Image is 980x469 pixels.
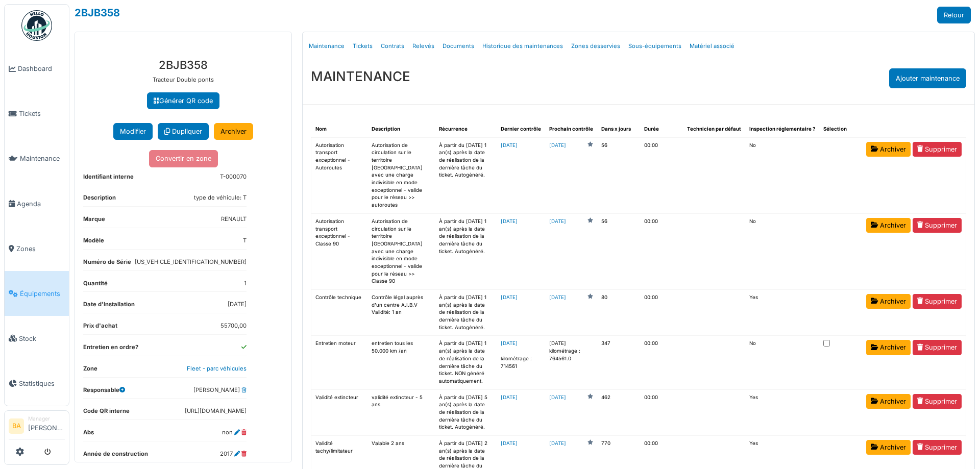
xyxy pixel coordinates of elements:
span: Agenda [17,199,65,209]
td: Entretien moteur [311,336,368,389]
dd: T-000070 [220,172,247,181]
a: Dashboard [5,46,69,91]
h3: 2BJB358 [83,58,283,71]
a: Archiver [866,142,911,157]
span: Stock [19,334,65,343]
a: Maintenance [305,34,349,58]
td: 80 [597,290,640,336]
a: [DATE] [549,440,566,448]
td: 00:00 [640,137,683,213]
th: Technicien par défaut [683,121,745,137]
td: 56 [597,213,640,289]
td: validité extincteur - 5 ans [367,389,435,435]
a: Tickets [5,91,69,136]
dd: [US_VEHICLE_IDENTIFICATION_NUMBER] [135,258,247,266]
li: BA [9,418,24,434]
th: Nom [311,121,368,137]
a: Sous-équipements [624,34,685,58]
a: Archiver [866,218,911,233]
a: 2BJB358 [75,7,120,19]
dd: T [243,236,247,245]
a: Maintenance [5,136,69,181]
a: Équipements [5,271,69,316]
th: Description [367,121,435,137]
dd: type de véhicule: T [194,193,247,202]
dd: 1 [244,279,247,288]
a: Tickets [349,34,377,58]
a: Documents [438,34,478,58]
a: Relevés [408,34,438,58]
td: Validité extincteur [311,389,368,435]
td: 462 [597,389,640,435]
dt: Quantité [83,279,108,292]
dt: Description [83,193,116,206]
span: Zones [16,244,65,254]
span: translation missing: fr.shared.yes [749,294,758,300]
a: Fleet - parc véhicules [187,365,247,372]
a: [DATE] [501,340,518,346]
a: [DATE] [501,218,518,224]
dt: Abs [83,428,94,441]
div: Manager [28,415,65,423]
a: Retour [937,7,971,23]
a: Supprimer [913,142,962,157]
td: À partir du [DATE] 1 an(s) après la date de réalisation de la dernière tâche du ticket. Autogénéré. [435,213,497,289]
td: 00:00 [640,389,683,435]
a: Supprimer [913,440,962,455]
dt: Entretien en ordre? [83,343,138,356]
a: Agenda [5,181,69,226]
a: [DATE] [501,294,518,300]
a: Dupliquer [158,123,209,140]
th: Durée [640,121,683,137]
dd: non [222,428,247,437]
dd: 55700,00 [220,322,247,330]
td: Autorisation de circulation sur le territoire [GEOGRAPHIC_DATA] avec une charge indivisible en mo... [367,137,435,213]
a: [DATE] [549,294,566,302]
a: BA Manager[PERSON_NAME] [9,415,65,439]
td: 00:00 [640,290,683,336]
th: Inspection réglementaire ? [745,121,819,137]
a: Supprimer [913,340,962,355]
th: Récurrence [435,121,497,137]
a: [DATE] [501,440,518,446]
th: Prochain contrôle [545,121,597,137]
td: Autorisation transport exceptionnel - Autoroutes [311,137,368,213]
dd: [DATE] [228,300,247,309]
dt: Responsable [83,386,125,399]
dd: [PERSON_NAME] [193,386,247,394]
a: Supprimer [913,218,962,233]
td: À partir du [DATE] 1 an(s) après la date de réalisation de la dernière tâche du ticket. Autogénéré. [435,137,497,213]
dt: Numéro de Série [83,258,131,270]
td: Contrôle technique [311,290,368,336]
a: [DATE] [549,218,566,226]
th: Sélection [819,121,862,137]
dt: Date d'Installation [83,300,135,313]
span: translation missing: fr.shared.yes [749,394,758,400]
span: Dashboard [18,64,65,73]
dt: Zone [83,364,97,377]
a: Statistiques [5,361,69,406]
dd: 2017 [220,450,247,458]
button: Modifier [113,123,153,140]
td: entretien tous les 50.000 km /an [367,336,435,389]
dd: RENAULT [221,215,247,224]
th: Dernier contrôle [497,121,545,137]
p: Tracteur Double ponts [83,76,283,84]
h3: MAINTENANCE [311,68,410,84]
td: Contrôle légal auprès d'un centre A.I.B.V Validité: 1 an [367,290,435,336]
div: Ajouter maintenance [889,68,966,88]
a: Archiver [866,340,911,355]
a: Zones [5,226,69,271]
a: Générer QR code [147,92,219,109]
span: translation missing: fr.shared.no [749,218,756,224]
span: Maintenance [20,154,65,163]
a: [DATE] [549,142,566,150]
span: Tickets [19,109,65,118]
th: Dans x jours [597,121,640,137]
li: [PERSON_NAME] [28,415,65,437]
dt: Modèle [83,236,104,249]
a: Archiver [866,394,911,409]
span: translation missing: fr.shared.no [749,142,756,148]
td: 56 [597,137,640,213]
a: Archiver [866,294,911,309]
